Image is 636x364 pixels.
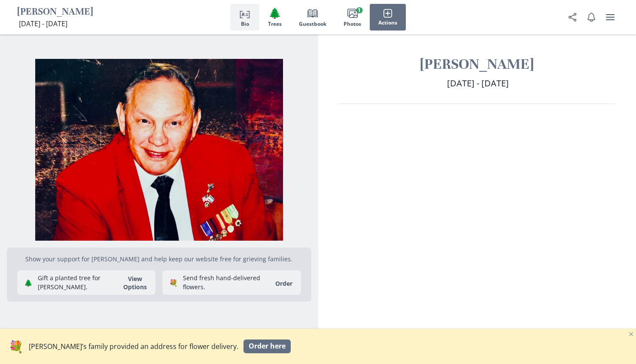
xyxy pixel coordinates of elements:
[230,4,259,31] button: Bio
[29,341,238,352] p: [PERSON_NAME]’s family provided an address for flower delivery.
[9,338,24,355] span: flowers
[9,337,24,355] a: flowers
[339,55,616,73] h1: [PERSON_NAME]
[268,21,282,27] span: Trees
[7,52,311,241] div: Open photos full screen
[370,4,406,31] button: Actions
[17,254,301,263] p: Show your support for [PERSON_NAME] and help keep our website free for grieving families.
[564,9,581,26] button: Share Obituary
[583,9,600,26] button: Notifications
[356,7,362,13] span: 1
[118,275,152,291] button: View Options
[17,6,93,19] h1: [PERSON_NAME]
[249,342,286,350] span: Order here
[241,21,249,27] span: Bio
[626,329,636,339] button: Close
[447,77,509,89] span: [DATE] - [DATE]
[7,59,311,241] img: Photo of Johnny
[299,21,326,27] span: Guestbook
[335,4,370,31] button: Photos
[290,4,335,31] button: Guestbook
[270,279,298,288] a: Order
[259,4,290,31] button: Trees
[602,9,619,26] button: user menu
[268,7,281,19] span: Tree
[19,19,67,28] span: [DATE] - [DATE]
[243,340,291,353] a: Order here
[344,21,361,27] span: Photos
[378,20,397,26] span: Actions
